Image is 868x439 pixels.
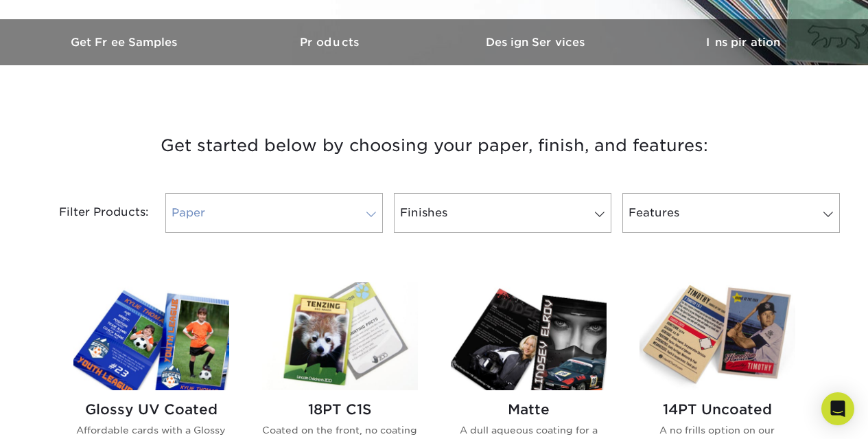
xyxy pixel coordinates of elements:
[640,401,795,418] h2: 14PT Uncoated
[228,19,434,65] a: Products
[3,397,117,434] iframe: Google Customer Reviews
[262,282,418,390] img: 18PT C1S Trading Cards
[640,36,846,49] h3: Inspiration
[23,19,228,65] a: Get Free Samples
[640,282,795,390] img: 14PT Uncoated Trading Cards
[165,193,383,233] a: Paper
[640,19,846,65] a: Inspiration
[23,36,228,49] h3: Get Free Samples
[23,193,160,233] div: Filter Products:
[821,392,854,425] div: Open Intercom Messenger
[73,282,229,390] img: Glossy UV Coated Trading Cards
[434,19,640,65] a: Design Services
[451,282,607,390] img: Matte Trading Cards
[451,401,607,418] h2: Matte
[262,401,418,418] h2: 18PT C1S
[73,401,229,418] h2: Glossy UV Coated
[228,36,434,49] h3: Products
[434,36,640,49] h3: Design Services
[394,193,611,233] a: Finishes
[33,115,836,177] h3: Get started below by choosing your paper, finish, and features:
[622,193,840,233] a: Features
